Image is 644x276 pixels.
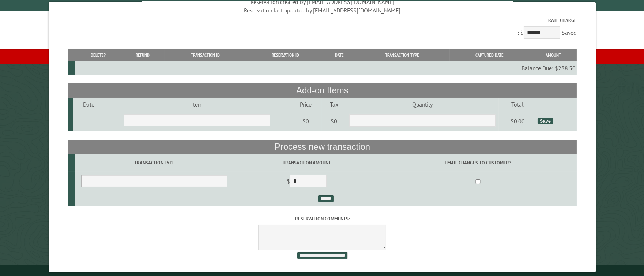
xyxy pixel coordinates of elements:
td: Date [73,98,104,111]
th: Process new transaction [68,140,576,154]
td: Item [104,98,290,111]
th: Delete? [75,49,121,61]
label: Rate Charge [68,17,576,24]
td: $0 [290,111,321,131]
small: © Campground Commander LLC. All rights reserved. [281,268,364,273]
td: Tax [321,98,346,111]
td: Quantity [346,98,498,111]
th: Reservation ID [246,49,324,61]
span: Saved [561,29,576,36]
label: Reservation comments: [68,215,576,222]
label: Transaction Type [75,159,233,166]
td: Price [290,98,321,111]
th: Refund [121,49,164,61]
th: Captured Date [449,49,530,61]
th: Date [324,49,354,61]
th: Transaction ID [164,49,246,61]
th: Transaction Type [354,49,449,61]
label: Email changes to customer? [380,159,575,166]
th: Add-on Items [68,83,576,97]
td: $0.00 [498,111,536,131]
div: Save [537,118,553,124]
td: Balance Due: $238.50 [75,61,576,75]
div: Reservation last updated by [EMAIL_ADDRESS][DOMAIN_NAME] [68,6,576,14]
label: Transaction Amount [235,159,378,166]
div: : $ [68,17,576,41]
td: $0 [321,111,346,131]
td: Total [498,98,536,111]
th: Amount [530,49,577,61]
td: $ [234,172,379,192]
